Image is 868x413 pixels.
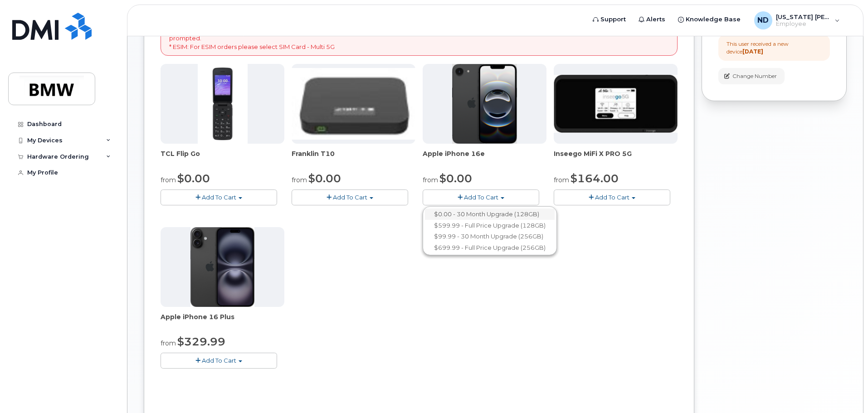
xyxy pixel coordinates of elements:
span: Knowledge Base [686,15,741,24]
span: $329.99 [177,335,225,348]
a: $599.99 - Full Price Upgrade (128GB) [425,220,555,231]
small: from [161,339,176,347]
img: cut_small_inseego_5G.jpg [554,75,678,133]
span: Add To Cart [202,357,236,364]
a: Knowledge Base [672,10,747,29]
strong: [DATE] [742,48,763,55]
span: ND [757,15,769,26]
small: from [554,176,569,184]
div: Nevada Dubose [748,11,846,29]
small: from [161,176,176,184]
span: $0.00 [177,172,210,185]
span: Alerts [646,15,665,24]
div: Inseego MiFi X PRO 5G [554,149,678,167]
div: This user received a new device [727,40,822,55]
span: [US_STATE] [PERSON_NAME] [776,13,830,20]
span: $164.00 [571,172,619,185]
span: $0.00 [439,172,472,185]
small: from [292,176,307,184]
button: Change Number [718,68,785,84]
span: Support [600,15,626,24]
span: Add To Cart [202,194,236,201]
span: Add To Cart [333,194,367,201]
a: $699.99 - Full Price Upgrade (256GB) [425,242,555,253]
a: $0.00 - 30 Month Upgrade (128GB) [425,209,555,220]
span: Employee [776,20,830,28]
button: Add To Cart [161,353,277,369]
img: TCL_FLIP_MODE.jpg [198,64,248,144]
span: Add To Cart [595,194,629,201]
a: Alerts [632,10,672,29]
div: TCL Flip Go [161,149,284,167]
span: Add To Cart [464,194,498,201]
img: t10.jpg [292,68,415,140]
button: Add To Cart [292,189,408,205]
span: $0.00 [308,172,341,185]
button: Add To Cart [554,189,670,205]
a: $99.99 - 30 Month Upgrade (256GB) [425,231,555,242]
button: Add To Cart [161,189,277,205]
a: Support [586,10,632,29]
small: from [423,176,438,184]
img: iphone16e.png [452,64,517,144]
iframe: Messenger Launcher [829,374,861,406]
span: Change Number [732,72,777,80]
button: Add To Cart [423,189,539,205]
div: Apple iPhone 16e [423,149,546,167]
div: Franklin T10 [292,149,415,167]
div: Apple iPhone 16 Plus [161,312,284,330]
img: iphone_16_plus.png [190,227,254,307]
